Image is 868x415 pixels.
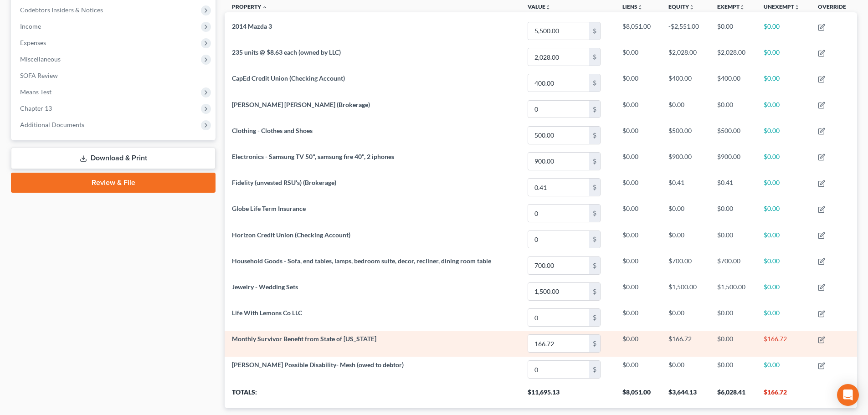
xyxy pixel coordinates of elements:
[589,153,600,170] div: $
[589,74,600,92] div: $
[756,96,811,122] td: $0.00
[528,361,589,378] input: 0.00
[11,173,216,193] a: Review & File
[661,304,710,330] td: $0.00
[661,252,710,278] td: $700.00
[20,55,61,63] span: Miscellaneous
[661,278,710,304] td: $1,500.00
[589,101,600,118] div: $
[615,174,662,200] td: $0.00
[615,122,662,148] td: $0.00
[615,252,662,278] td: $0.00
[661,383,710,408] th: $3,644.13
[615,226,662,252] td: $0.00
[615,278,662,304] td: $0.00
[528,48,589,66] input: 0.00
[756,200,811,226] td: $0.00
[668,3,694,10] a: Equityunfold_more
[545,5,551,10] i: unfold_more
[589,257,600,274] div: $
[756,18,811,44] td: $0.00
[756,252,811,278] td: $0.00
[661,200,710,226] td: $0.00
[756,357,811,383] td: $0.00
[661,44,710,70] td: $2,028.00
[589,361,600,378] div: $
[20,39,46,46] span: Expenses
[710,226,756,252] td: $0.00
[710,122,756,148] td: $500.00
[615,44,662,70] td: $0.00
[232,361,404,369] span: [PERSON_NAME] Possible Disability- Mesh (owed to debtor)
[661,18,710,44] td: -$2,551.00
[232,179,336,186] span: Fidelity (unvested RSU's) (Brokerage)
[717,3,745,10] a: Exemptunfold_more
[710,70,756,96] td: $400.00
[756,148,811,174] td: $0.00
[756,331,811,357] td: $166.72
[756,383,811,408] th: $166.72
[528,205,589,222] input: 0.00
[794,5,800,10] i: unfold_more
[661,70,710,96] td: $400.00
[20,72,58,79] span: SOFA Review
[615,148,662,174] td: $0.00
[232,335,376,343] span: Monthly Survivor Benefit from State of [US_STATE]
[837,384,859,406] div: Open Intercom Messenger
[589,309,600,326] div: $
[20,88,51,96] span: Means Test
[710,96,756,122] td: $0.00
[756,304,811,330] td: $0.00
[756,226,811,252] td: $0.00
[710,18,756,44] td: $0.00
[710,278,756,304] td: $1,500.00
[232,48,341,56] span: 235 units @ $8.63 each (owned by LLC)
[615,70,662,96] td: $0.00
[689,5,694,10] i: unfold_more
[232,101,370,108] span: [PERSON_NAME] [PERSON_NAME] (Brokerage)
[528,101,589,118] input: 0.00
[589,127,600,144] div: $
[528,3,551,10] a: Valueunfold_more
[528,179,589,196] input: 0.00
[710,174,756,200] td: $0.41
[710,148,756,174] td: $900.00
[756,70,811,96] td: $0.00
[764,3,800,10] a: Unexemptunfold_more
[528,283,589,300] input: 0.00
[615,304,662,330] td: $0.00
[661,148,710,174] td: $900.00
[615,357,662,383] td: $0.00
[661,96,710,122] td: $0.00
[262,5,267,10] i: expand_less
[528,74,589,92] input: 0.00
[589,283,600,300] div: $
[20,104,52,112] span: Chapter 13
[756,278,811,304] td: $0.00
[232,309,302,317] span: Life With Lemons Co LLC
[661,331,710,357] td: $166.72
[20,22,41,30] span: Income
[589,231,600,248] div: $
[232,205,306,212] span: Globe Life Term Insurance
[528,231,589,248] input: 0.00
[710,200,756,226] td: $0.00
[232,283,298,291] span: Jewelry - Wedding Sets
[622,3,643,10] a: Liensunfold_more
[11,148,216,169] a: Download & Print
[232,257,491,265] span: Household Goods - Sofa, end tables, lamps, bedroom suite, decor, recliner, dining room table
[710,331,756,357] td: $0.00
[710,44,756,70] td: $2,028.00
[637,5,643,10] i: unfold_more
[528,127,589,144] input: 0.00
[589,48,600,66] div: $
[20,121,84,128] span: Additional Documents
[13,67,216,84] a: SOFA Review
[661,226,710,252] td: $0.00
[710,252,756,278] td: $700.00
[756,44,811,70] td: $0.00
[756,122,811,148] td: $0.00
[589,335,600,352] div: $
[528,309,589,326] input: 0.00
[710,383,756,408] th: $6,028.41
